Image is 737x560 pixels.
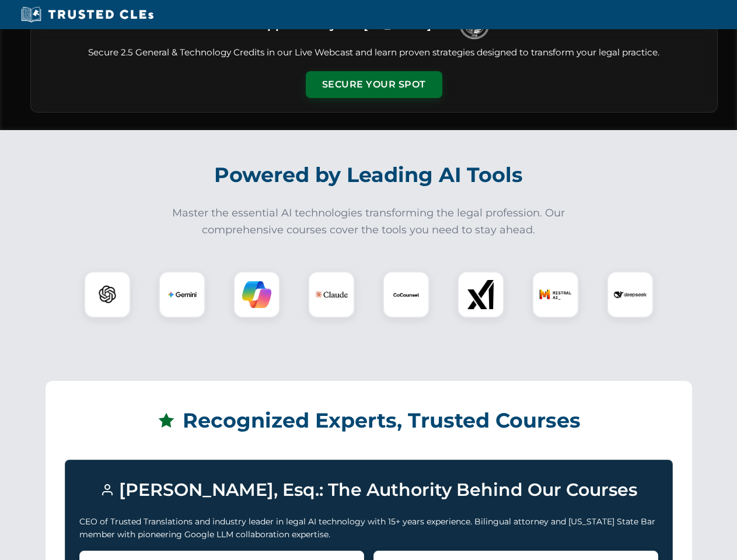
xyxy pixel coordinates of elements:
[308,271,355,318] div: Claude
[90,278,124,311] img: ChatGPT Logo
[233,271,280,318] div: Copilot
[165,205,573,239] p: Master the essential AI technologies transforming the legal profession. Our comprehensive courses...
[159,271,205,318] div: Gemini
[392,280,421,309] img: CoCounsel Logo
[306,71,442,98] button: Secure Your Spot
[607,271,654,318] div: DeepSeek
[84,271,131,318] div: ChatGPT
[614,278,647,311] img: DeepSeek Logo
[383,271,429,318] div: CoCounsel
[45,46,703,60] p: Secure 2.5 General & Technology Credits in our Live Webcast and learn proven strategies designed ...
[79,474,658,506] h3: [PERSON_NAME], Esq.: The Authority Behind Our Courses
[18,6,157,23] img: Trusted CLEs
[539,278,572,311] img: Mistral AI Logo
[532,271,579,318] div: Mistral AI
[65,400,673,441] h2: Recognized Experts, Trusted Courses
[466,280,495,309] img: xAI Logo
[242,280,271,309] img: Copilot Logo
[167,280,197,309] img: Gemini Logo
[457,271,504,318] div: xAI
[315,278,348,311] img: Claude Logo
[46,155,692,195] h2: Powered by Leading AI Tools
[79,515,658,541] p: CEO of Trusted Translations and industry leader in legal AI technology with 15+ years experience....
